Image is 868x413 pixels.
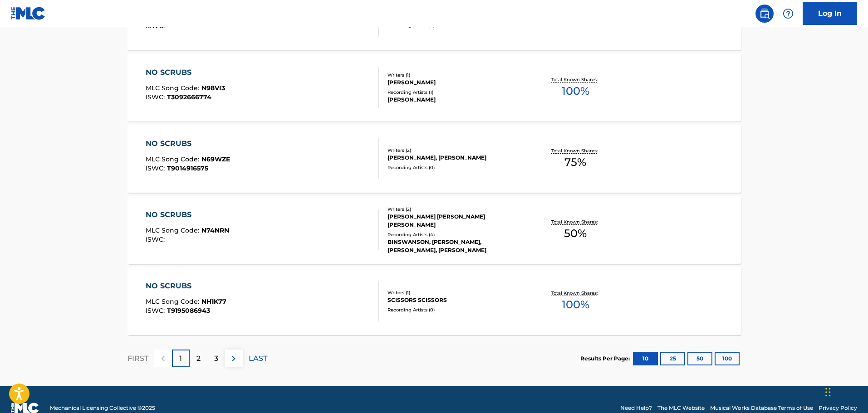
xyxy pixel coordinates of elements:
[633,352,658,365] button: 10
[783,8,794,19] img: help
[146,164,167,172] span: ISWC :
[146,67,225,78] div: NO SCRUBS
[128,267,741,335] a: NO SCRUBSMLC Song Code:NH1K77ISWC:T9195086943Writers (1)SCISSORS SCISSORSRecording Artists (0)Tot...
[387,89,525,96] div: Recording Artists ( 1 )
[620,404,652,412] a: Need Help?
[201,297,226,306] span: NH1K77
[167,306,210,315] span: T9195086943
[387,164,525,171] div: Recording Artists ( 0 )
[146,84,201,92] span: MLC Song Code :
[580,355,632,363] p: Results Per Page:
[50,404,155,412] span: Mechanical Licensing Collective © 2025
[146,138,230,149] div: NO SCRUBS
[387,213,525,229] div: [PERSON_NAME] [PERSON_NAME] [PERSON_NAME]
[551,219,600,225] p: Total Known Shares:
[562,83,589,99] span: 100 %
[167,164,208,172] span: T9014916575
[387,238,525,254] div: BINSWANSON, [PERSON_NAME], [PERSON_NAME], [PERSON_NAME]
[710,404,813,412] a: Musical Works Database Terms of Use
[387,296,525,304] div: SCISSORS SCISSORS
[146,235,167,243] span: ISWC :
[715,352,740,365] button: 100
[201,155,230,163] span: N69WZE
[387,96,525,104] div: [PERSON_NAME]
[249,353,267,364] p: LAST
[128,353,148,364] p: FIRST
[759,8,770,19] img: search
[803,2,857,25] a: Log In
[146,155,201,163] span: MLC Song Code :
[564,154,586,170] span: 75 %
[564,225,587,242] span: 50 %
[779,5,797,23] div: Help
[146,93,167,101] span: ISWC :
[551,290,600,296] p: Total Known Shares:
[660,352,685,365] button: 25
[179,353,182,364] p: 1
[755,5,774,23] a: Public Search
[387,72,525,78] div: Writers ( 1 )
[387,231,525,238] div: Recording Artists ( 4 )
[146,209,229,220] div: NO SCRUBS
[387,154,525,162] div: [PERSON_NAME], [PERSON_NAME]
[167,93,211,101] span: T3092666774
[387,289,525,296] div: Writers ( 1 )
[387,78,525,87] div: [PERSON_NAME]
[146,226,201,234] span: MLC Song Code :
[201,226,229,234] span: N74NRN
[228,353,239,364] img: right
[687,352,712,365] button: 50
[146,306,167,315] span: ISWC :
[823,369,868,413] iframe: Chat Widget
[387,206,525,213] div: Writers ( 2 )
[146,281,226,292] div: NO SCRUBS
[128,196,741,264] a: NO SCRUBSMLC Song Code:N74NRNISWC:Writers (2)[PERSON_NAME] [PERSON_NAME] [PERSON_NAME]Recording A...
[128,53,741,121] a: NO SCRUBSMLC Song Code:N98VI3ISWC:T3092666774Writers (1)[PERSON_NAME]Recording Artists (1)[PERSON...
[196,353,201,364] p: 2
[562,296,589,313] span: 100 %
[657,404,705,412] a: The MLC Website
[387,306,525,313] div: Recording Artists ( 0 )
[551,147,600,154] p: Total Known Shares:
[387,147,525,154] div: Writers ( 2 )
[214,353,218,364] p: 3
[128,125,741,193] a: NO SCRUBSMLC Song Code:N69WZEISWC:T9014916575Writers (2)[PERSON_NAME], [PERSON_NAME]Recording Art...
[146,297,201,306] span: MLC Song Code :
[11,7,46,20] img: MLC Logo
[825,379,831,406] div: Drag
[551,76,600,83] p: Total Known Shares:
[201,84,225,92] span: N98VI3
[819,404,857,412] a: Privacy Policy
